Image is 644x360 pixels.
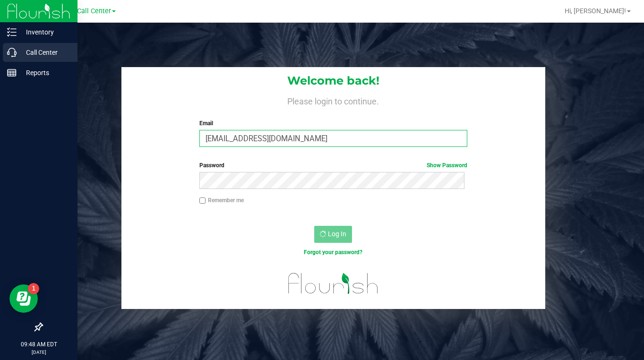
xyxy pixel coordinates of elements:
[77,7,111,15] span: Call Center
[17,67,73,78] p: Reports
[7,27,17,37] inline-svg: Inventory
[121,75,545,87] h1: Welcome back!
[9,284,38,313] iframe: Resource center
[427,162,467,169] a: Show Password
[4,349,73,356] p: [DATE]
[280,266,386,300] img: flourish_logo.svg
[4,340,73,349] p: 09:48 AM EDT
[28,283,39,294] iframe: Resource center unread badge
[17,47,73,58] p: Call Center
[314,226,352,243] button: Log In
[199,119,468,128] label: Email
[199,162,224,169] span: Password
[199,197,206,204] input: Remember me
[199,196,244,205] label: Remember me
[304,249,362,256] a: Forgot your password?
[328,230,346,238] span: Log In
[7,68,17,77] inline-svg: Reports
[17,26,73,38] p: Inventory
[7,48,17,57] inline-svg: Call Center
[121,94,545,106] h4: Please login to continue.
[565,7,626,15] span: Hi, [PERSON_NAME]!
